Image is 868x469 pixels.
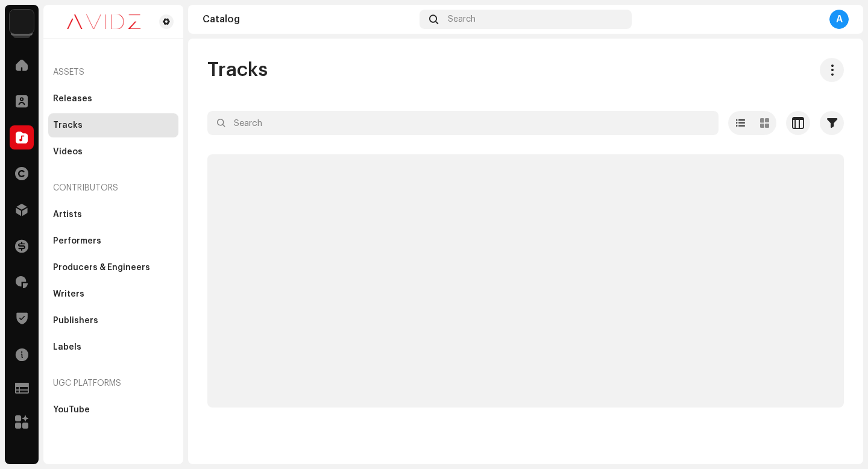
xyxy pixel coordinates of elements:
[203,14,415,24] div: Catalog
[48,256,178,280] re-m-nav-item: Producers & Engineers
[207,58,268,82] span: Tracks
[48,203,178,227] re-m-nav-item: Artists
[48,229,178,253] re-m-nav-item: Performers
[48,58,178,87] re-a-nav-header: Assets
[10,10,34,34] img: 10d72f0b-d06a-424f-aeaa-9c9f537e57b6
[48,87,178,111] re-m-nav-item: Releases
[48,398,178,422] re-m-nav-item: YouTube
[53,405,90,415] div: YouTube
[53,210,82,219] div: Artists
[829,10,849,29] div: A
[48,113,178,137] re-m-nav-item: Tracks
[48,309,178,333] re-m-nav-item: Publishers
[53,121,83,130] div: Tracks
[53,316,98,326] div: Publishers
[53,14,154,29] img: 0c631eef-60b6-411a-a233-6856366a70de
[53,147,83,157] div: Videos
[53,236,101,246] div: Performers
[48,335,178,359] re-m-nav-item: Labels
[48,282,178,306] re-m-nav-item: Writers
[53,342,81,352] div: Labels
[53,289,84,299] div: Writers
[207,111,719,135] input: Search
[53,94,92,104] div: Releases
[48,369,178,398] re-a-nav-header: UGC Platforms
[53,263,150,272] div: Producers & Engineers
[48,174,178,203] re-a-nav-header: Contributors
[48,140,178,164] re-m-nav-item: Videos
[448,14,476,24] span: Search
